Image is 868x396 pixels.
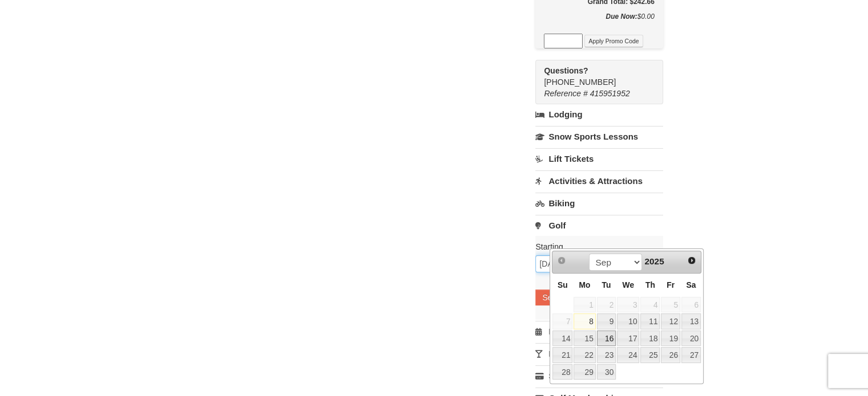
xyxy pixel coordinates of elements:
span: 5 [661,297,680,313]
a: Events [535,321,663,342]
a: 8 [574,313,595,329]
label: Starting [535,241,654,252]
span: Reference # [544,89,587,98]
a: 30 [597,364,616,380]
div: $0.00 [544,11,654,34]
a: 16 [597,330,616,346]
a: Season Passes [535,365,663,386]
a: 14 [552,330,572,346]
a: 29 [574,364,595,380]
span: Thursday [645,280,655,289]
a: 27 [681,347,701,363]
a: Lodging [535,104,663,125]
span: 1 [574,297,595,313]
a: 11 [640,313,660,329]
strong: Due Now: [605,13,637,21]
span: Wednesday [622,280,634,289]
a: 17 [617,330,639,346]
a: 26 [661,347,680,363]
span: 415951952 [590,89,630,98]
a: Golf [535,215,663,236]
strong: Questions? [544,66,588,75]
a: 25 [640,347,660,363]
span: [PHONE_NUMBER] [544,65,642,87]
span: Saturday [686,280,696,289]
a: Biking [535,193,663,214]
a: Snow Sports Lessons [535,126,663,147]
a: 24 [617,347,639,363]
a: 13 [681,313,701,329]
a: 21 [552,347,572,363]
span: Next [687,256,696,265]
a: Prev [554,252,570,268]
span: 3 [617,297,639,313]
button: Apply Promo Code [584,35,643,47]
a: 15 [574,330,595,346]
a: 12 [661,313,680,329]
a: 18 [640,330,660,346]
span: Sunday [558,280,568,289]
span: Prev [557,256,566,265]
a: 20 [681,330,701,346]
a: 22 [574,347,595,363]
span: 6 [681,297,701,313]
span: Friday [667,280,675,289]
span: 2025 [644,256,664,266]
span: Tuesday [601,280,611,289]
span: 2 [597,297,616,313]
a: 19 [661,330,680,346]
a: 9 [597,313,616,329]
a: 10 [617,313,639,329]
span: 4 [640,297,660,313]
a: Dining Events [535,343,663,364]
span: Monday [579,280,590,289]
span: 7 [552,313,572,329]
a: Next [684,252,700,268]
a: Activities & Attractions [535,170,663,191]
a: 23 [597,347,616,363]
button: Search [535,289,574,305]
a: 28 [552,364,572,380]
a: Lift Tickets [535,148,663,169]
